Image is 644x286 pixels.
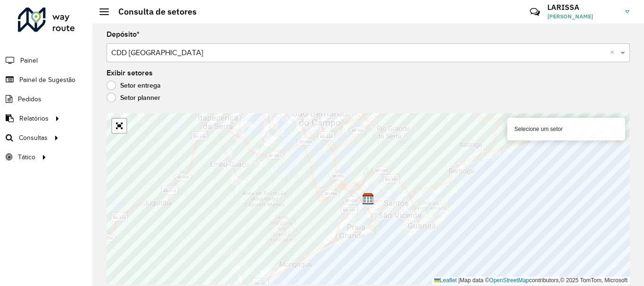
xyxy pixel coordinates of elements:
span: Relatórios [19,114,49,123]
label: Depósito [107,29,140,40]
span: Painel [20,56,38,65]
a: Abrir mapa em tela cheia [112,119,126,133]
span: Painel de Sugestão [19,75,75,85]
div: Selecione um setor [507,118,625,140]
label: Setor entrega [107,81,161,90]
label: Setor planner [107,93,160,102]
a: Contato Rápido [525,2,545,22]
div: Map data © contributors,© 2025 TomTom, Microsoft [432,277,630,285]
h2: Consulta de setores [109,7,197,17]
h3: LARISSA [547,3,618,12]
span: | [458,277,460,284]
span: Pedidos [18,94,41,104]
span: Clear all [610,47,618,58]
a: OpenStreetMap [489,277,529,284]
span: Tático [18,152,35,162]
span: [PERSON_NAME] [547,12,618,21]
label: Exibir setores [107,67,153,79]
a: Leaflet [434,277,457,284]
span: Consultas [19,133,48,143]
